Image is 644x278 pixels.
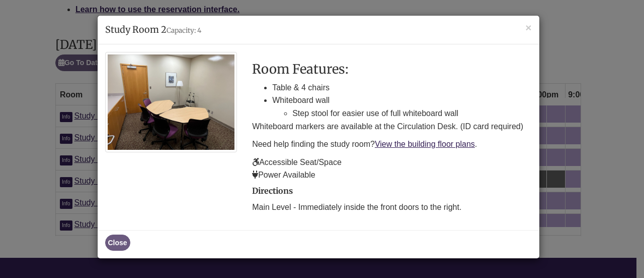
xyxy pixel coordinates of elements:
button: Close [105,235,130,251]
p: Main Level - Immediately inside the front doors to the right. [252,201,531,214]
a: View the building floor plans [375,140,475,148]
div: directions [252,187,531,213]
button: Close [525,22,531,33]
h3: Room Features: [252,62,531,76]
small: Capacity: 4 [167,26,201,35]
span: × [525,22,531,33]
p: Whiteboard markers are available at the Circulation Desk. (ID card required) [252,120,531,133]
p: Need help finding the study room? . [252,138,531,151]
h2: Directions [252,187,531,196]
img: Study Room 2 [105,52,237,153]
h4: Study Room 2 [105,23,532,36]
div: description [252,62,531,182]
li: Whiteboard wall [272,94,531,120]
li: Table & 4 chairs [272,81,531,94]
li: Step stool for easier use of full whiteboard wall [292,107,531,120]
p: Accessible Seat/Space Power Available [252,156,531,182]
